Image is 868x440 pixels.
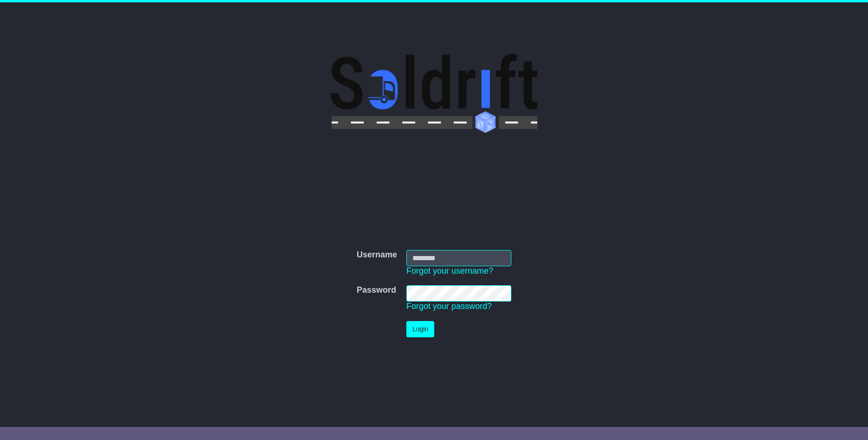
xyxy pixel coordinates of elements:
label: Username [357,250,397,260]
button: Login [406,321,434,337]
a: Forgot your password? [406,302,492,311]
img: Soldrift Pty Ltd [331,54,537,133]
label: Password [357,285,396,296]
a: Forgot your username? [406,266,493,276]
